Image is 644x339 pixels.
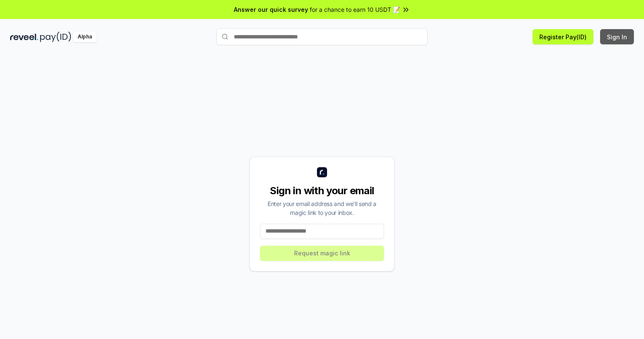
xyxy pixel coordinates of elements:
[260,184,384,198] div: Sign in with your email
[10,32,38,42] img: reveel_dark
[260,199,384,217] div: Enter your email address and we’ll send a magic link to your inbox.
[533,29,593,44] button: Register Pay(ID)
[310,5,400,14] span: for a chance to earn 10 USDT 📝
[40,32,71,42] img: pay_id
[600,29,634,44] button: Sign In
[234,5,308,14] span: Answer our quick survey
[317,167,327,177] img: logo_small
[73,32,97,42] div: Alpha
